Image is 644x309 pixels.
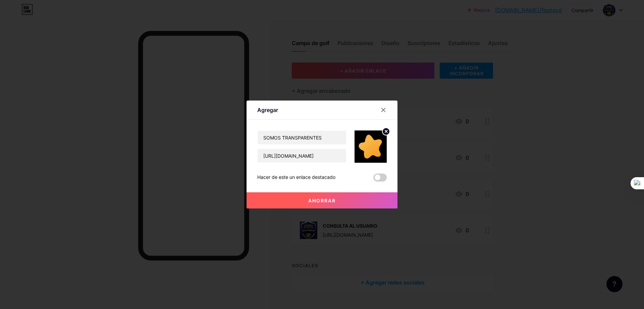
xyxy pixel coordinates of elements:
img: link_thumbnail [355,130,387,163]
font: Agregar [257,107,278,113]
input: URL [258,149,346,162]
button: Ahorrar [247,192,397,208]
font: Hacer de este un enlace destacado [257,174,335,180]
font: Ahorrar [308,198,336,203]
input: Título [258,131,346,144]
